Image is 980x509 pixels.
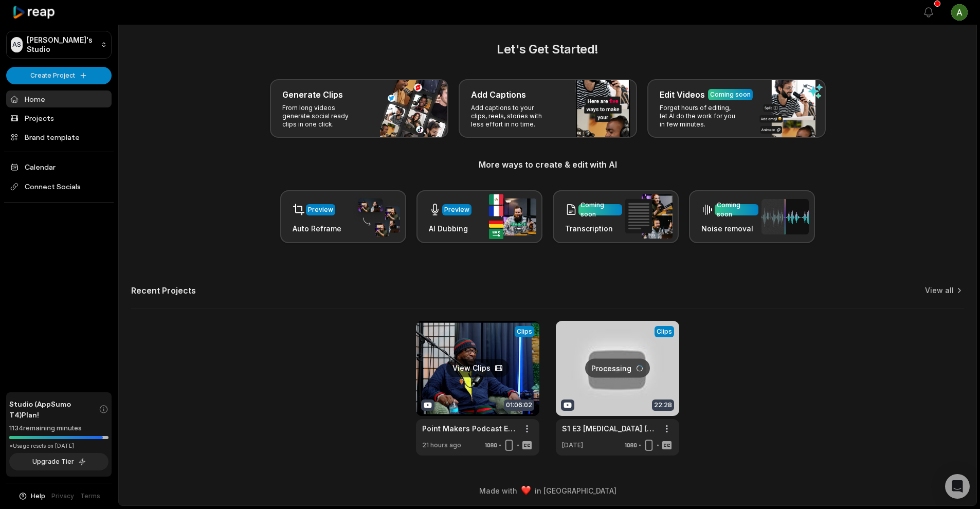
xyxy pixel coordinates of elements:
div: Preview [444,205,469,214]
span: Studio (AppSumo T4) Plan! [9,398,99,420]
h3: More ways to create & edit with AI [131,158,964,171]
p: Forget hours of editing, let AI do the work for you in few minutes. [660,104,739,129]
a: S1 E3 [MEDICAL_DATA] (PDA): [MEDICAL_DATA] by Any Other Name [562,423,657,434]
h3: Edit Videos [660,88,705,101]
div: Made with in [GEOGRAPHIC_DATA] [128,485,967,496]
p: From long videos generate social ready clips in one click. [282,104,362,129]
img: heart emoji [521,486,531,495]
img: transcription.png [625,194,673,239]
a: Calendar [6,158,112,175]
button: Upgrade Tier [9,453,108,470]
span: Help [31,492,45,501]
a: Projects [6,110,112,126]
img: noise_removal.png [761,199,809,234]
div: Coming soon [710,90,751,99]
h3: Transcription [565,223,622,234]
h3: Add Captions [471,88,526,101]
h2: Let's Get Started! [131,40,964,59]
p: Add captions to your clips, reels, stories with less effort in no time. [471,104,551,129]
h3: Noise removal [701,223,758,234]
button: Help [18,492,45,501]
h3: Auto Reframe [293,223,341,234]
h3: AI Dubbing [429,223,471,234]
p: [PERSON_NAME]'s Studio [27,35,97,54]
a: Brand template [6,129,112,146]
a: View all [925,285,954,296]
h3: Generate Clips [282,88,343,101]
img: ai_dubbing.png [489,194,536,239]
div: Coming soon [580,201,620,219]
div: 1134 remaining minutes [9,423,108,433]
div: Coming soon [717,201,756,219]
div: AS [11,37,23,52]
div: *Usage resets on [DATE] [9,442,108,450]
div: Preview [308,205,333,214]
span: Connect Socials [6,177,112,196]
a: Privacy [51,492,74,501]
a: Home [6,90,112,107]
h2: Recent Projects [131,285,196,296]
a: Terms [80,492,100,501]
div: Open Intercom Messenger [945,474,970,499]
a: Point Makers Podcast Episode #23. Collaboration with Boss At Heart w/ Special Guest [PERSON_NAME]... [422,423,517,434]
img: auto_reframe.png [353,197,400,237]
button: Create Project [6,67,112,84]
